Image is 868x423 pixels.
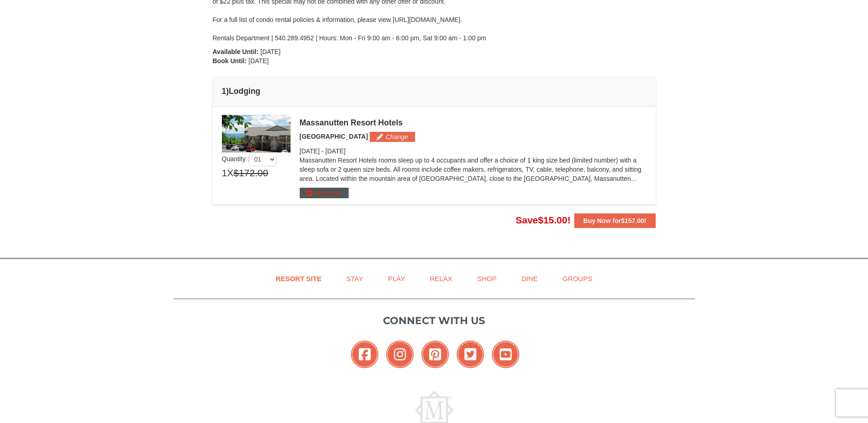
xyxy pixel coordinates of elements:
[516,215,571,225] span: Save !
[325,147,345,155] span: [DATE]
[300,156,647,183] p: Massanutten Resort Hotels rooms sleep up to 4 occupants and offer a choice of 1 king size bed (li...
[321,147,323,155] span: -
[173,313,695,328] p: Connect with us
[418,268,464,289] a: Relax
[510,268,549,289] a: Dine
[300,188,349,198] button: More Info
[264,268,333,289] a: Resort Site
[538,215,567,225] span: $15.00
[300,118,647,127] div: Massanutten Resort Hotels
[213,57,247,65] strong: Book Until:
[551,268,604,289] a: Groups
[377,268,416,289] a: Play
[213,48,259,55] strong: Available Until:
[621,217,644,224] span: $157.00
[574,213,656,228] button: Buy Now for$157.00!
[222,155,277,163] span: Quantity :
[370,132,415,142] button: Change
[466,268,508,289] a: Shop
[583,217,647,224] strong: Buy Now for !
[233,166,268,180] span: $172.00
[222,87,647,96] h4: 1 Lodging
[227,166,233,180] span: X
[335,268,375,289] a: Stay
[226,87,229,96] span: )
[222,115,291,152] img: 19219026-1-e3b4ac8e.jpg
[222,166,227,180] span: 1
[300,133,368,140] span: [GEOGRAPHIC_DATA]
[300,147,320,155] span: [DATE]
[248,57,269,65] span: [DATE]
[260,48,280,55] span: [DATE]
